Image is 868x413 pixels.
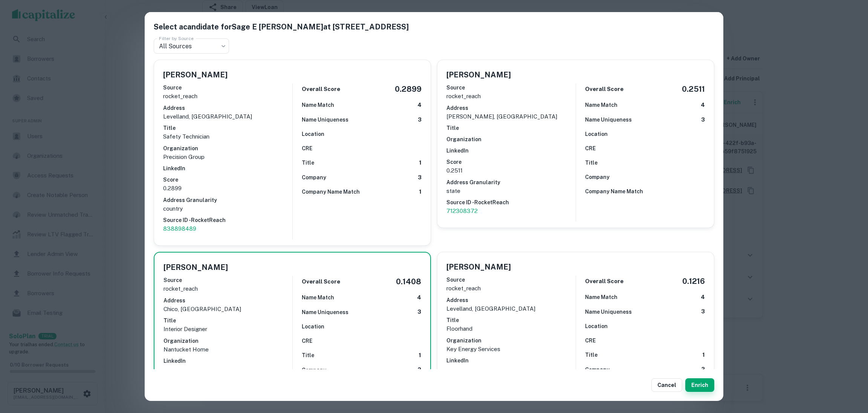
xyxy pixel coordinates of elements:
[302,277,340,286] h6: Overall Score
[164,305,292,314] p: chico, [GEOGRAPHIC_DATA]
[417,293,421,302] h6: 4
[302,159,314,167] h6: Title
[446,178,576,186] h6: Address Granularity
[164,316,292,325] h6: Title
[164,368,292,376] h6: Score
[163,144,292,153] h6: Organization
[446,304,576,313] p: levelland, [GEOGRAPHIC_DATA]
[701,293,705,302] h6: 4
[585,336,596,345] h6: CRE
[159,35,194,42] label: Filter by Source
[154,39,229,54] div: All Sources
[163,104,292,112] h6: Address
[164,284,292,293] p: rocket_reach
[395,83,422,95] h5: 0.2899
[302,322,324,331] h6: Location
[163,164,292,173] h6: LinkedIn
[163,132,292,141] p: Safety Technician
[302,337,312,345] h6: CRE
[302,116,348,124] h6: Name Uniqueness
[302,101,334,109] h6: Name Match
[585,130,608,138] h6: Location
[164,296,292,305] h6: Address
[419,159,422,167] h6: 1
[163,112,292,121] p: levelland, [GEOGRAPHIC_DATA]
[446,336,576,345] h6: Organization
[446,296,576,304] h6: Address
[302,351,314,359] h6: Title
[164,357,292,365] h6: LinkedIn
[302,144,312,153] h6: CRE
[164,345,292,354] p: Nantucket Home
[446,166,576,175] p: 0.2511
[446,198,576,206] h6: Source ID - RocketReach
[302,173,326,182] h6: Company
[446,324,576,333] p: Floorhand
[446,356,576,365] h6: LinkedIn
[585,322,608,330] h6: Location
[163,83,292,92] h6: Source
[446,146,576,155] h6: LinkedIn
[446,104,576,112] h6: Address
[302,85,340,94] h6: Overall Score
[163,92,292,101] p: rocket_reach
[446,112,576,121] p: [PERSON_NAME], [GEOGRAPHIC_DATA]
[585,277,623,286] h6: Overall Score
[446,368,576,376] h6: Score
[302,293,334,302] h6: Name Match
[419,351,421,360] h6: 1
[585,187,643,196] h6: Company Name Match
[585,144,596,153] h6: CRE
[164,325,292,334] p: Interior Designer
[701,307,705,316] h6: 3
[446,261,511,273] h5: [PERSON_NAME]
[446,69,511,80] h5: [PERSON_NAME]
[163,153,292,162] p: Precision Group
[163,224,292,233] a: 838898489
[302,188,360,196] h6: Company Name Match
[446,92,576,101] p: rocket_reach
[163,184,292,193] p: 0.2899
[585,159,598,167] h6: Title
[701,116,705,124] h6: 3
[164,337,292,345] h6: Organization
[164,262,228,273] h5: [PERSON_NAME]
[163,204,292,213] p: country
[163,124,292,132] h6: Title
[446,316,576,324] h6: Title
[396,276,421,287] h5: 0.1408
[585,293,617,301] h6: Name Match
[685,378,714,392] button: Enrich
[417,308,421,316] h6: 3
[585,173,610,181] h6: Company
[418,116,422,124] h6: 3
[446,158,576,166] h6: Score
[585,351,598,359] h6: Title
[682,276,705,287] h5: 0.1216
[446,345,576,354] p: Key Energy Services
[585,365,610,374] h6: Company
[701,101,705,109] h6: 4
[446,135,576,143] h6: Organization
[418,173,422,182] h6: 3
[446,284,576,293] p: rocket_reach
[446,83,576,92] h6: Source
[585,308,632,316] h6: Name Uniqueness
[446,124,576,132] h6: Title
[302,308,348,316] h6: Name Uniqueness
[585,116,632,124] h6: Name Uniqueness
[418,365,421,374] h6: 2
[702,351,705,359] h6: 1
[585,85,623,94] h6: Overall Score
[419,188,422,196] h6: 1
[302,130,324,138] h6: Location
[163,176,292,184] h6: Score
[682,83,705,95] h5: 0.2511
[446,186,576,196] p: state
[830,353,868,389] iframe: Chat Widget
[417,101,422,109] h6: 4
[651,378,682,392] button: Cancel
[446,206,576,216] a: 712308372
